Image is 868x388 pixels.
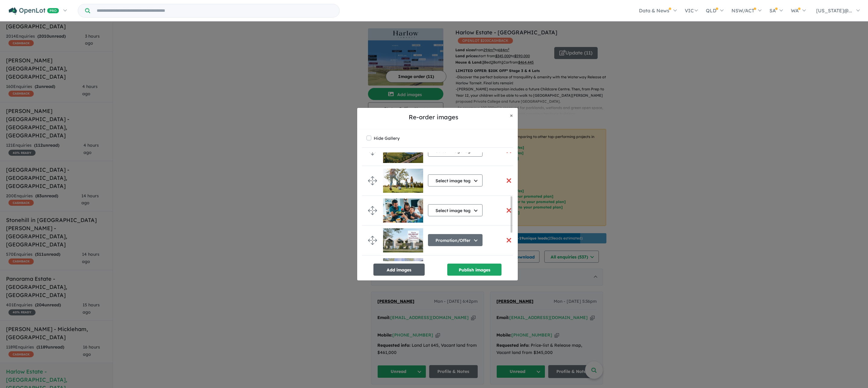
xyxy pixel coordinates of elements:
input: Try estate name, suburb, builder or developer [91,4,338,17]
h5: Re-order images [362,113,505,122]
button: Promotion/Offer [428,234,483,246]
img: Harlow%20Estate%20-%20Tarneit___1712183275.png [383,228,423,252]
span: × [510,112,513,119]
img: Harlow%20Estate%20-%20Tarneit___1693357544.jpg [383,169,423,193]
button: Publish images [447,264,502,276]
button: Select image tag [428,204,483,216]
button: Select image tag [428,174,483,186]
img: Openlot PRO Logo White [9,7,59,15]
button: Add images [373,264,425,276]
span: [US_STATE]@... [816,8,852,14]
img: drag.svg [368,176,377,185]
img: Harlow%20Estate%20-%20Tarneit___1693358554.jpg [383,258,423,282]
img: Harlow%20Estate%20-%20Tarneit___1693357544_1.jpg [383,199,423,223]
img: drag.svg [368,236,377,245]
img: drag.svg [368,206,377,215]
label: Hide Gallery [374,134,400,142]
